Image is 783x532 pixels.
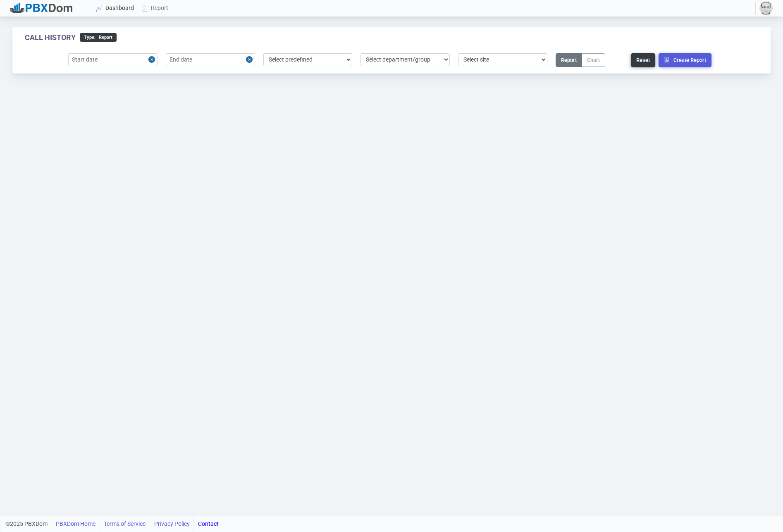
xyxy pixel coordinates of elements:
div: type : [80,33,117,42]
button: Create Report [659,53,711,67]
button: Close [148,53,158,66]
a: Contact [198,515,219,532]
input: End date [166,53,255,66]
span: Report [95,35,112,40]
a: Dashboard [93,0,138,16]
a: Privacy Policy [154,515,190,532]
button: Reset [631,53,655,67]
input: Start date [68,53,158,66]
a: Terms of Service [104,515,146,532]
a: Report [138,0,172,16]
button: Chart [582,53,605,67]
button: Report [556,53,582,67]
button: Close [246,53,255,66]
div: ©2025 PBXDom [5,515,219,532]
img: 59815a3c8890a36c254578057cc7be37 [759,2,773,15]
div: Call History [25,33,76,42]
a: PBXDom Home [56,515,95,532]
